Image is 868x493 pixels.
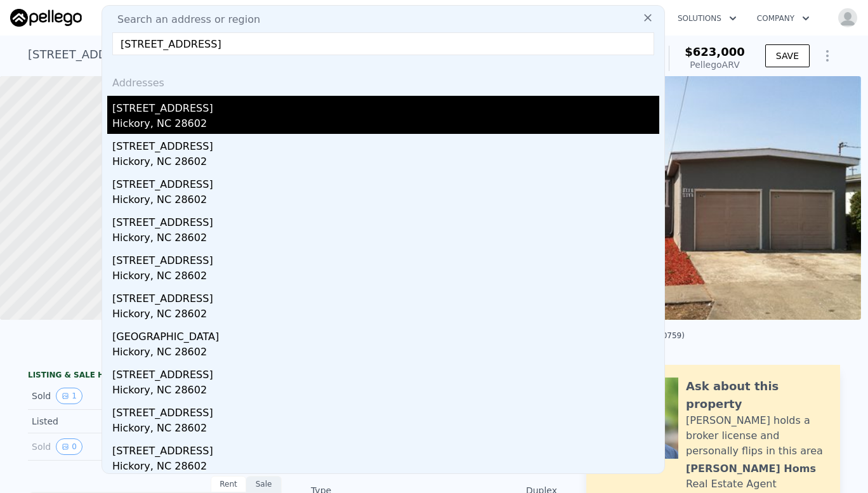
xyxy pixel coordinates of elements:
div: [STREET_ADDRESS] [112,210,659,230]
div: [STREET_ADDRESS] [112,362,659,383]
div: Pellego ARV [685,58,745,71]
div: Real Estate Agent [686,477,777,492]
button: View historical data [56,388,82,404]
button: SAVE [765,44,810,67]
div: [STREET_ADDRESS] [112,286,659,306]
div: [STREET_ADDRESS] [112,438,659,459]
div: [PERSON_NAME] holds a broker license and personally flips in this area [686,413,827,459]
div: [PERSON_NAME] Homs [686,461,816,477]
div: Hickory, NC 28602 [112,421,659,438]
img: avatar [838,8,858,28]
button: Solutions [667,7,747,30]
div: Hickory, NC 28602 [112,154,659,172]
button: View historical data [56,438,82,455]
div: [STREET_ADDRESS] [112,248,659,268]
div: LISTING & SALE HISTORY [28,370,282,383]
div: Hickory, NC 28602 [112,268,659,286]
div: Sold [32,438,145,455]
div: [STREET_ADDRESS] [112,134,659,154]
div: Listed [32,415,145,428]
div: Hickory, NC 28602 [112,192,659,210]
div: Hickory, NC 28602 [112,383,659,400]
button: Company [747,7,820,30]
button: Show Options [815,43,840,69]
div: [STREET_ADDRESS] [112,172,659,192]
div: Sold [32,388,145,404]
div: [STREET_ADDRESS] [112,400,659,421]
span: $623,000 [685,45,745,58]
div: [GEOGRAPHIC_DATA] [112,324,659,345]
div: Hickory, NC 28602 [112,345,659,362]
div: [STREET_ADDRESS] , [GEOGRAPHIC_DATA] , CA 94804 [28,46,332,63]
div: Addresses [107,65,659,96]
img: Sale: 10067617 Parcel: 39384959 [581,76,861,320]
div: Hickory, NC 28602 [112,116,659,134]
div: Ask about this property [686,378,827,413]
div: Rent [211,476,246,492]
span: Search an address or region [107,12,260,27]
input: Enter an address, city, region, neighborhood or zip code [112,32,654,55]
div: Sale [246,476,282,492]
div: Hickory, NC 28602 [112,306,659,324]
div: [STREET_ADDRESS] [112,96,659,116]
div: Hickory, NC 28602 [112,230,659,248]
img: Pellego [10,9,82,27]
div: Hickory, NC 28602 [112,459,659,477]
